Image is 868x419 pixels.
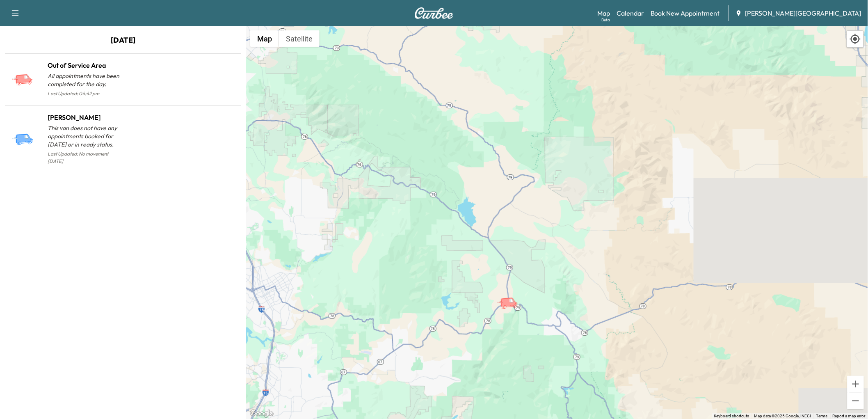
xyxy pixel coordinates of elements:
img: Google [248,408,275,419]
gmp-advanced-marker: Out of Service Area [497,288,525,303]
p: Last Updated: No movement [DATE] [48,149,123,167]
span: [PERSON_NAME][GEOGRAPHIC_DATA] [745,8,861,18]
p: This van does not have any appointments booked for [DATE] or in ready status. [48,124,123,149]
a: MapBeta [597,8,610,18]
a: Report a map error [833,414,866,418]
p: Last Updated: 04:42 pm [48,88,123,99]
h1: Out of Service Area [48,60,123,70]
a: Calendar [617,8,644,18]
p: All appointments have been completed for the day. [48,72,123,88]
button: Zoom in [847,376,864,392]
div: Recenter map [847,30,864,48]
button: Keyboard shortcuts [714,413,749,419]
a: Terms (opens in new tab) [816,414,828,418]
button: Zoom out [847,393,864,409]
button: Show satellite imagery [279,30,320,47]
a: Book New Appointment [651,8,720,18]
h1: [PERSON_NAME] [48,112,123,122]
a: Open this area in Google Maps (opens a new window) [248,408,275,419]
div: Beta [601,17,610,23]
span: Map data ©2025 Google, INEGI [754,414,811,418]
img: Curbee Logo [414,7,454,19]
button: Show street map [250,30,279,47]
